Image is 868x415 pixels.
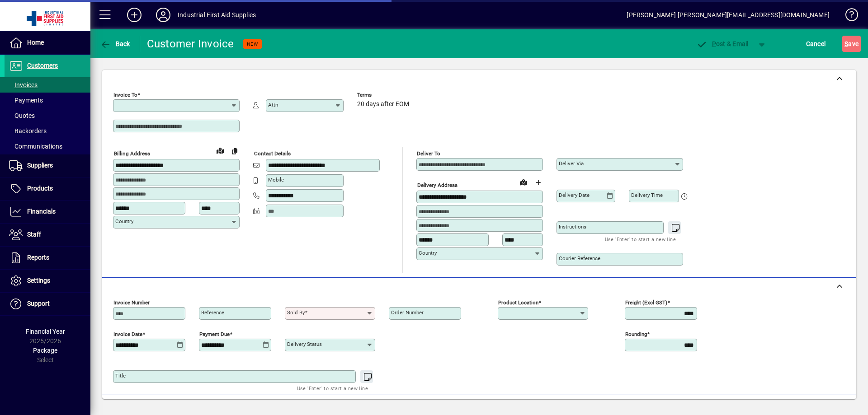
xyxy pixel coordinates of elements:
[498,299,538,306] mat-label: Product location
[696,40,749,47] span: ost & Email
[90,36,140,52] app-page-header-button: Back
[27,62,58,69] span: Customers
[5,247,90,269] a: Reports
[27,254,49,261] span: Reports
[559,192,590,198] mat-label: Delivery date
[27,185,53,192] span: Products
[531,175,545,190] button: Choose address
[27,208,56,215] span: Financials
[287,341,322,347] mat-label: Delivery status
[113,299,150,306] mat-label: Invoice number
[627,8,830,22] div: [PERSON_NAME] [PERSON_NAME][EMAIL_ADDRESS][DOMAIN_NAME]
[844,37,859,51] span: ave
[605,234,676,244] mat-hint: Use 'Enter' to start a new line
[213,143,227,158] a: View on map
[625,299,667,306] mat-label: Freight (excl GST)
[147,37,234,51] div: Customer Invoice
[839,2,857,31] a: Knowledge Base
[27,300,50,307] span: Support
[287,309,305,316] mat-label: Sold by
[842,36,861,52] button: Save
[559,160,584,167] mat-label: Deliver via
[98,36,132,52] button: Back
[247,41,258,47] span: NEW
[9,112,35,119] span: Quotes
[178,8,256,22] div: Industrial First Aid Supplies
[5,123,90,139] a: Backorders
[149,7,178,23] button: Profile
[5,32,90,54] a: Home
[27,39,44,46] span: Home
[33,347,57,354] span: Package
[100,40,130,47] span: Back
[5,201,90,223] a: Financials
[5,93,90,108] a: Payments
[26,328,65,335] span: Financial Year
[417,150,440,157] mat-label: Deliver To
[9,97,43,104] span: Payments
[9,81,38,89] span: Invoices
[113,92,137,98] mat-label: Invoice To
[804,36,828,52] button: Cancel
[692,36,753,52] button: Post & Email
[201,309,224,316] mat-label: Reference
[5,270,90,292] a: Settings
[712,40,716,47] span: P
[27,162,53,169] span: Suppliers
[5,108,90,123] a: Quotes
[357,101,409,108] span: 20 days after EOM
[625,331,647,337] mat-label: Rounding
[297,383,368,393] mat-hint: Use 'Enter' to start a new line
[5,293,90,315] a: Support
[27,231,41,238] span: Staff
[559,255,600,261] mat-label: Courier Reference
[115,218,133,224] mat-label: Country
[115,373,126,379] mat-label: Title
[516,175,531,189] a: View on map
[5,139,90,154] a: Communications
[5,224,90,246] a: Staff
[844,40,848,47] span: S
[9,143,62,150] span: Communications
[268,102,278,108] mat-label: Attn
[113,331,142,337] mat-label: Invoice date
[5,177,90,200] a: Products
[27,277,50,284] span: Settings
[5,77,90,93] a: Invoices
[391,309,424,316] mat-label: Order number
[227,144,242,158] button: Copy to Delivery address
[268,177,284,183] mat-label: Mobile
[631,192,663,198] mat-label: Delivery time
[357,92,411,98] span: Terms
[9,127,47,135] span: Backorders
[199,331,230,337] mat-label: Payment due
[5,154,90,177] a: Suppliers
[559,224,586,230] mat-label: Instructions
[419,250,437,256] mat-label: Country
[806,37,826,51] span: Cancel
[120,7,149,23] button: Add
